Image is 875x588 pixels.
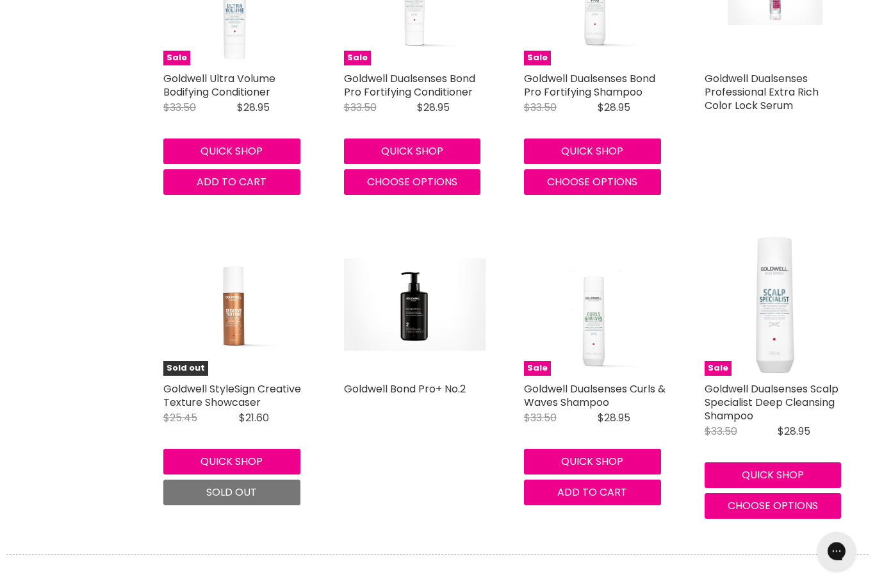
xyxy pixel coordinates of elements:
span: Sale [705,362,732,376]
span: $21.60 [239,411,269,426]
span: $28.95 [237,101,270,115]
button: Quick shop [163,139,300,165]
a: Goldwell Dualsenses Scalp Specialist Deep Cleansing Shampoo [705,382,838,424]
button: Quick shop [344,139,481,165]
span: $25.45 [163,411,197,426]
span: $28.95 [598,411,630,426]
span: $33.50 [705,424,737,439]
button: Add to cart [163,170,300,196]
span: Choose options [547,175,637,190]
a: Goldwell StyleSign Creative Texture Showcaser [163,382,301,410]
a: Goldwell Dualsenses Bond Pro Fortifying Conditioner [344,72,475,100]
a: Goldwell Dualsenses Curls & Waves Shampoo Sale [524,234,666,376]
span: Sold out [163,362,208,376]
img: Goldwell Dualsenses Curls & Waves Shampoo [524,234,666,376]
button: Choose options [344,170,481,196]
button: Choose options [705,494,842,519]
button: Quick shop [705,463,842,489]
button: Quick shop [524,449,661,475]
span: Sale [524,362,551,376]
iframe: Gorgias live chat messenger [811,528,862,575]
button: Choose options [524,170,661,196]
span: Add to cart [197,175,266,190]
span: Choose options [367,175,457,190]
a: Goldwell Dualsenses Bond Pro Fortifying Shampoo [524,72,655,100]
a: Goldwell Dualsenses Professional Extra Rich Color Lock Serum [705,72,819,113]
span: Add to cart [557,485,627,500]
span: Choose options [728,499,818,514]
button: Sold out [163,480,300,506]
img: Goldwell Dualsenses Scalp Specialist Deep Cleansing Shampoo [705,234,847,376]
a: Goldwell Dualsenses Scalp Specialist Deep Cleansing Shampoo Goldwell Dualsenses Scalp Specialist ... [705,234,847,376]
span: $33.50 [524,101,557,115]
span: $33.50 [163,101,196,115]
button: Add to cart [524,480,661,506]
span: Sale [524,51,551,66]
span: Sale [163,51,190,66]
span: $28.95 [598,101,630,115]
span: Sale [344,51,371,66]
span: Sold out [206,485,257,500]
span: $28.95 [417,101,450,115]
img: Goldwell Bond Pro+ No.2 [344,259,486,351]
a: Goldwell Dualsenses Curls & Waves Shampoo [524,382,666,410]
span: $33.50 [524,411,557,426]
img: Goldwell StyleSign Creative Texture Showcaser [187,234,282,376]
button: Quick shop [524,139,661,165]
span: $33.50 [344,101,377,115]
a: Goldwell Ultra Volume Bodifying Conditioner [163,72,275,100]
button: Quick shop [163,449,300,475]
span: $28.95 [778,424,810,439]
a: Goldwell Bond Pro+ No.2 [344,382,466,397]
a: Goldwell StyleSign Creative Texture Showcaser Sold out [163,234,306,376]
a: Goldwell Bond Pro+ No.2 [344,234,486,376]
